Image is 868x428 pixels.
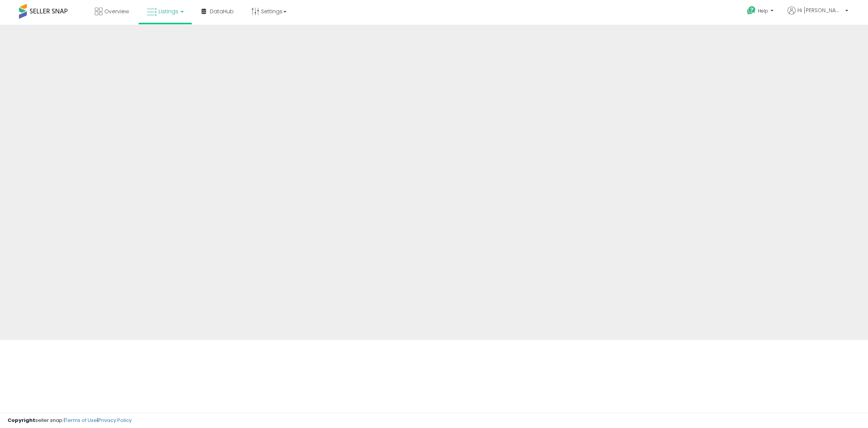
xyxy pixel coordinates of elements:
[210,8,234,15] span: DataHub
[788,6,848,24] a: Hi [PERSON_NAME]
[747,6,756,15] i: Get Help
[797,6,843,14] span: Hi [PERSON_NAME]
[758,8,768,14] span: Help
[104,8,129,15] span: Overview
[159,8,178,15] span: Listings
